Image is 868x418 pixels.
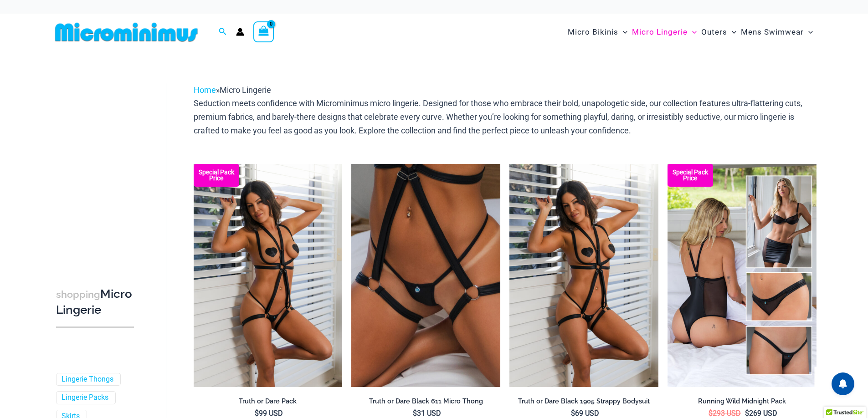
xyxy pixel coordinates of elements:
[220,85,271,95] span: Micro Lingerie
[688,20,697,44] span: Menu Toggle
[236,28,244,36] a: Account icon link
[668,397,817,409] a: Running Wild Midnight Pack
[255,409,283,418] bdi: 99 USD
[194,169,239,181] b: Special Pack Price
[351,397,500,406] h2: Truth or Dare Black 611 Micro Thong
[668,164,817,387] a: All Styles (1) Running Wild Midnight 1052 Top 6512 Bottom 04Running Wild Midnight 1052 Top 6512 B...
[219,26,227,38] a: Search icon link
[668,397,817,406] h2: Running Wild Midnight Pack
[568,20,618,44] span: Micro Bikinis
[351,397,500,409] a: Truth or Dare Black 611 Micro Thong
[745,409,749,418] span: $
[56,289,100,300] span: shopping
[699,18,739,46] a: OutersMenu ToggleMenu Toggle
[727,20,736,44] span: Menu Toggle
[632,20,688,44] span: Micro Lingerie
[745,409,777,418] bdi: 269 USD
[564,17,817,47] nav: Site Navigation
[253,21,274,42] a: View Shopping Cart, empty
[509,164,658,387] img: Truth or Dare Black 1905 Bodysuit 611 Micro 07
[701,20,727,44] span: Outers
[571,409,575,418] span: $
[194,397,343,409] a: Truth or Dare Pack
[668,169,713,181] b: Special Pack Price
[51,22,201,42] img: MM SHOP LOGO FLAT
[413,409,417,418] span: $
[194,85,216,95] a: Home
[56,286,134,318] h3: Micro Lingerie
[194,85,271,95] span: »
[571,409,599,418] bdi: 69 USD
[255,409,259,418] span: $
[565,18,630,46] a: Micro BikinisMenu ToggleMenu Toggle
[709,409,741,418] bdi: 293 USD
[56,76,138,258] iframe: TrustedSite Certified
[509,164,658,387] a: Truth or Dare Black 1905 Bodysuit 611 Micro 07Truth or Dare Black 1905 Bodysuit 611 Micro 05Truth...
[413,409,441,418] bdi: 31 USD
[509,397,658,406] h2: Truth or Dare Black 1905 Strappy Bodysuit
[194,164,343,387] a: Truth or Dare Black 1905 Bodysuit 611 Micro 07 Truth or Dare Black 1905 Bodysuit 611 Micro 06Trut...
[62,375,113,384] a: Lingerie Thongs
[351,164,500,387] a: Truth or Dare Black Micro 02Truth or Dare Black 1905 Bodysuit 611 Micro 12Truth or Dare Black 190...
[194,164,343,387] img: Truth or Dare Black 1905 Bodysuit 611 Micro 07
[509,397,658,409] a: Truth or Dare Black 1905 Strappy Bodysuit
[351,164,500,387] img: Truth or Dare Black Micro 02
[709,409,713,418] span: $
[194,397,343,406] h2: Truth or Dare Pack
[804,20,813,44] span: Menu Toggle
[739,18,815,46] a: Mens SwimwearMenu ToggleMenu Toggle
[630,18,699,46] a: Micro LingerieMenu ToggleMenu Toggle
[741,20,804,44] span: Mens Swimwear
[62,393,108,403] a: Lingerie Packs
[194,97,817,137] p: Seduction meets confidence with Microminimus micro lingerie. Designed for those who embrace their...
[618,20,627,44] span: Menu Toggle
[668,164,817,387] img: All Styles (1)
